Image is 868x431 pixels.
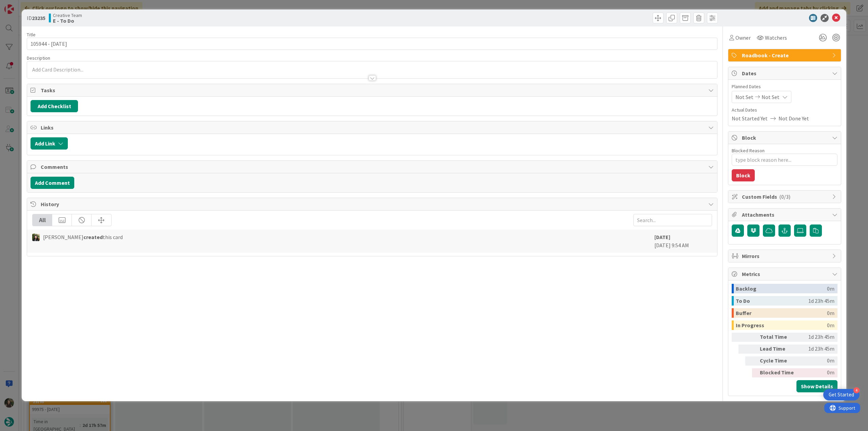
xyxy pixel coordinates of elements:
span: Description [27,55,50,61]
span: Attachments [742,211,829,219]
span: Links [41,123,705,132]
label: Title [27,32,36,38]
div: 1d 23h 45m [800,345,834,354]
span: Block [742,134,829,142]
b: E - To Do [53,18,82,23]
div: Total Time [760,333,797,342]
span: Owner [735,34,751,42]
div: In Progress [736,320,827,330]
div: Backlog [736,284,827,293]
span: Support [14,1,31,9]
div: Get Started [829,391,854,398]
b: 23235 [32,15,45,21]
span: Actual Dates [732,106,837,114]
button: Add Comment [31,177,74,189]
span: Not Done Yet [778,114,809,122]
span: History [41,200,705,208]
span: [PERSON_NAME] this card [43,233,123,241]
span: Dates [742,69,829,77]
input: Search... [633,214,712,226]
button: Add Link [31,137,68,150]
div: All [33,214,52,226]
span: Tasks [41,86,705,94]
div: [DATE] 9:54 AM [654,233,712,249]
div: 0m [800,368,834,377]
b: created [83,234,103,240]
button: Add Checklist [31,100,78,112]
div: 4 [853,387,860,393]
span: Watchers [765,34,787,42]
img: BC [32,234,40,241]
span: Mirrors [742,252,829,260]
button: Block [732,169,755,181]
span: Creative Team [53,13,82,18]
span: Not Set [735,93,753,101]
button: Show Details [796,380,837,392]
label: Blocked Reason [732,148,765,154]
div: Blocked Time [760,368,797,377]
span: Not Set [762,93,780,101]
span: Not Started Yet [732,114,768,122]
span: Comments [41,163,705,171]
div: Buffer [736,308,827,318]
div: 0m [827,308,834,318]
div: Lead Time [760,345,797,354]
span: ( 0/3 ) [779,193,790,200]
div: To Do [736,296,808,306]
span: Custom Fields [742,193,829,201]
div: 0m [800,356,834,366]
b: [DATE] [654,234,670,240]
div: 1d 23h 45m [800,333,834,342]
div: 1d 23h 45m [808,296,834,306]
div: 0m [827,284,834,293]
span: ID [27,14,45,22]
span: Metrics [742,270,829,278]
span: Planned Dates [732,83,837,90]
input: type card name here... [27,38,717,50]
div: 0m [827,320,834,330]
div: Open Get Started checklist, remaining modules: 4 [823,389,860,400]
div: Cycle Time [760,356,797,366]
span: Roadbook - Create [742,51,829,59]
